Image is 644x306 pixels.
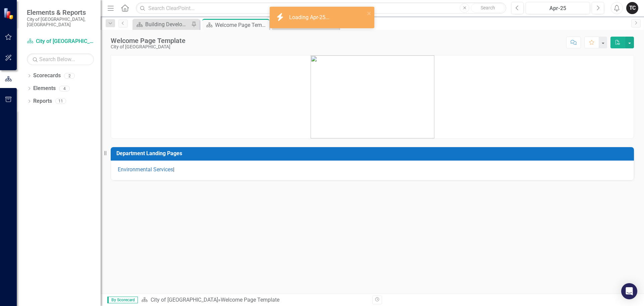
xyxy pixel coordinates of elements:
button: TC [626,2,638,14]
div: Welcome Page Template [221,297,279,303]
a: Elements [33,85,56,92]
input: Search ClearPoint... [136,2,506,14]
button: Apr-25 [526,2,590,14]
small: City of [GEOGRAPHIC_DATA], [GEOGRAPHIC_DATA] [27,16,94,28]
a: Building Development Services [134,20,190,29]
div: Loading Apr-25... [289,14,331,21]
input: Search Below... [27,53,94,65]
a: City of [GEOGRAPHIC_DATA] [27,38,94,45]
p: | [118,166,627,174]
span: By Scorecard [107,297,138,303]
div: Apr-25 [528,4,588,12]
img: ClearPoint Strategy [3,8,15,19]
div: Welcome Page Template [111,37,185,44]
div: 4 [59,86,70,91]
div: Building Development Services [145,20,190,29]
div: 11 [55,98,66,104]
span: Search [481,5,495,10]
a: City of [GEOGRAPHIC_DATA] [151,297,218,303]
button: Search [471,3,504,13]
div: 2 [64,73,75,79]
div: Open Intercom Messenger [621,283,637,299]
a: Scorecards [33,72,61,80]
h3: Department Landing Pages [116,150,631,157]
div: Welcome Page Template [215,21,268,29]
span: Elements & Reports [27,8,94,16]
div: » [141,296,367,304]
a: Environmental Services [118,166,173,173]
button: close [367,9,372,17]
div: City of [GEOGRAPHIC_DATA] [111,44,185,49]
a: Reports [33,97,52,105]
